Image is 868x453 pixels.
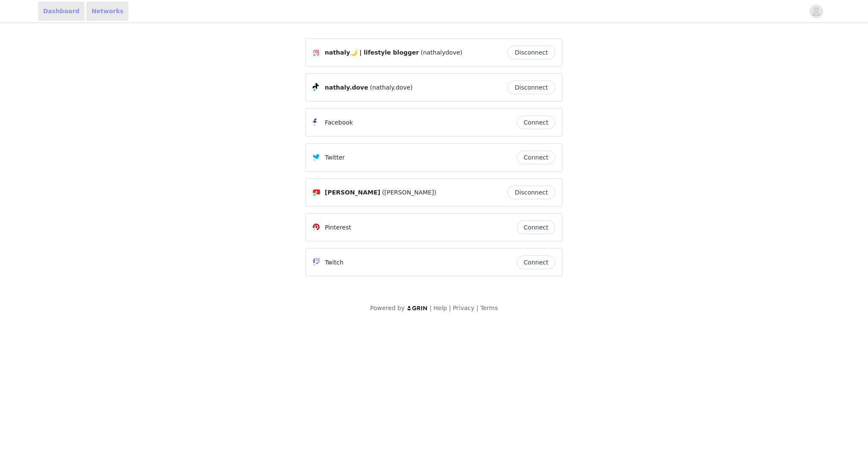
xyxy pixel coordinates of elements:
[453,305,475,311] a: Privacy
[325,118,353,127] p: Facebook
[325,153,345,162] p: Twitter
[370,83,413,92] span: (nathaly.dove)
[325,188,380,197] span: [PERSON_NAME]
[325,48,419,57] span: nathaly🌙 | lifestyle blogger
[434,305,447,311] a: Help
[38,2,84,21] a: Dashboard
[325,83,368,92] span: nathaly.dove
[476,305,478,311] span: |
[507,81,555,94] button: Disconnect
[86,2,128,21] a: Networks
[517,116,555,129] button: Connect
[507,186,555,199] button: Disconnect
[507,46,555,59] button: Disconnect
[517,256,555,269] button: Connect
[407,305,428,311] img: logo
[480,305,498,311] a: Terms
[382,188,436,197] span: ([PERSON_NAME])
[430,305,432,311] span: |
[325,223,351,232] p: Pinterest
[325,258,344,267] p: Twitch
[313,49,320,56] img: Instagram Icon
[812,5,820,18] div: avatar
[421,48,463,57] span: (nathalydove)
[449,305,451,311] span: |
[370,305,405,311] span: Powered by
[517,221,555,234] button: Connect
[517,151,555,164] button: Connect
